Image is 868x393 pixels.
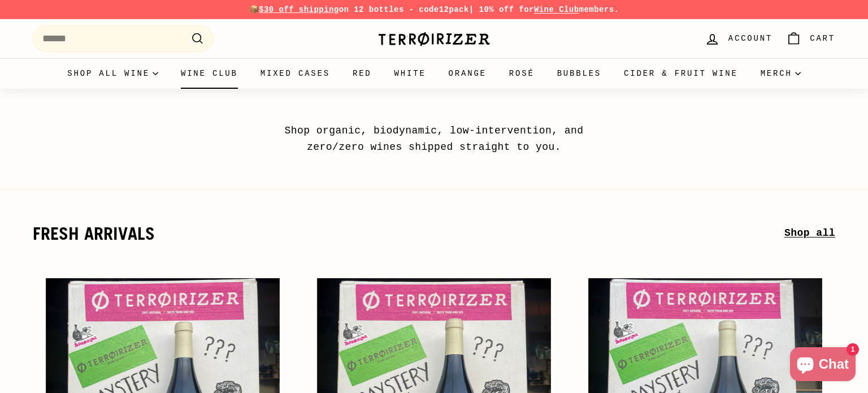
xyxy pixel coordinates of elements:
p: Shop organic, biodynamic, low-intervention, and zero/zero wines shipped straight to you. [259,123,609,156]
p: 📦 on 12 bottles - code | 10% off for members. [33,3,835,16]
a: Cart [779,22,842,55]
span: Account [728,32,772,45]
h2: fresh arrivals [33,224,784,243]
a: Wine Club [170,58,249,89]
a: Mixed Cases [249,58,341,89]
a: White [383,58,437,89]
summary: Merch [749,58,812,89]
a: Red [341,58,383,89]
a: Orange [437,58,498,89]
a: Bubbles [546,58,613,89]
span: Cart [810,32,835,45]
div: Primary [10,58,858,89]
a: Rosé [498,58,546,89]
summary: Shop all wine [56,58,170,89]
span: $30 off shipping [259,5,339,14]
inbox-online-store-chat: Shopify online store chat [787,347,859,384]
a: Cider & Fruit Wine [613,58,749,89]
strong: 12pack [439,5,469,14]
a: Wine Club [534,5,579,14]
a: Account [698,22,779,55]
a: Shop all [784,225,835,241]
